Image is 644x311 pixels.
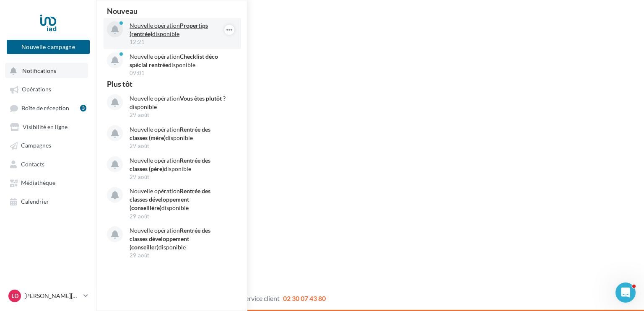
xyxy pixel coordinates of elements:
div: 3 [80,105,86,111]
a: Boîte de réception3 [5,100,91,116]
a: Visibilité en ligne [5,119,91,134]
a: Contacts [5,156,91,171]
span: Boîte de réception [21,104,69,111]
span: Contacts [21,161,44,168]
span: Campagnes [21,142,51,149]
a: LD [PERSON_NAME][DEMOGRAPHIC_DATA] [7,288,90,304]
span: Notifications [22,67,56,74]
button: Notifications [5,63,88,78]
span: Opérations [22,86,51,93]
span: Médiathèque [21,179,55,187]
p: [PERSON_NAME][DEMOGRAPHIC_DATA] [24,292,80,300]
a: Calendrier [5,194,91,209]
a: Opérations [5,81,91,96]
span: Calendrier [21,198,49,205]
iframe: Intercom live chat [615,282,636,303]
span: 02 30 07 43 80 [283,294,326,302]
a: Médiathèque [5,175,91,190]
span: Visibilité en ligne [23,123,68,130]
span: Service client [242,294,280,302]
button: Nouvelle campagne [7,40,90,54]
span: LD [11,292,18,300]
a: Campagnes [5,137,91,153]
